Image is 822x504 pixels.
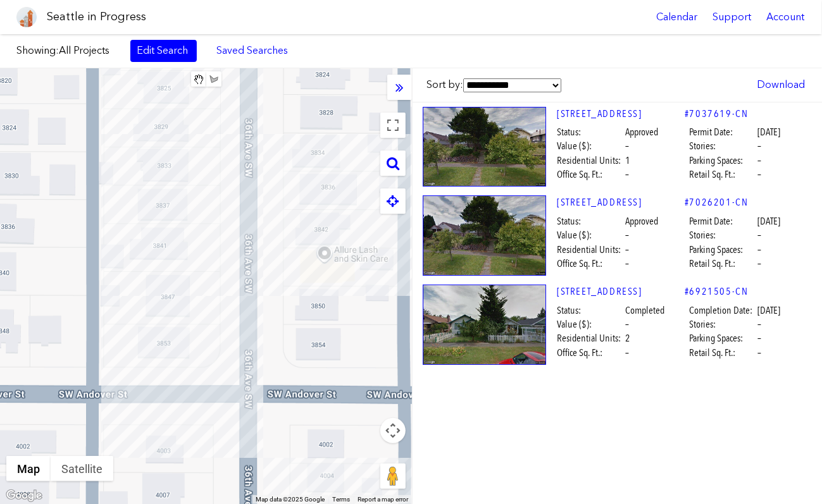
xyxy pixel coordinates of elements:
a: [STREET_ADDRESS] [557,107,685,121]
button: Show satellite imagery [51,456,113,481]
span: 1 [625,154,630,168]
span: Retail Sq. Ft.: [689,257,756,271]
span: All Projects [59,44,109,56]
a: Saved Searches [209,40,295,61]
a: Open this area in Google Maps (opens a new window) [3,488,45,504]
span: Value ($): [557,228,623,242]
span: Office Sq. Ft.: [557,257,623,271]
a: [STREET_ADDRESS] [557,195,685,209]
img: favicon-96x96.png [16,7,37,27]
span: – [757,346,761,360]
span: – [757,243,761,257]
span: Permit Date: [689,214,756,228]
img: 3844_36TH_AVE_SW_SEATTLE.jpg [423,285,546,365]
span: Value ($): [557,317,623,331]
a: #6921505-CN [685,285,749,298]
select: Sort by: [463,78,561,92]
span: Retail Sq. Ft.: [689,168,756,181]
span: – [757,139,761,153]
span: Value ($): [557,139,623,153]
span: – [757,331,761,345]
label: Showing: [16,44,118,58]
span: – [625,317,629,331]
img: Google [3,488,45,504]
span: 2 [625,331,630,345]
span: Permit Date: [689,125,756,139]
span: Status: [557,125,623,139]
a: [STREET_ADDRESS] [557,285,685,298]
span: Retail Sq. Ft.: [689,346,756,360]
span: [DATE] [757,304,780,317]
button: Toggle fullscreen view [380,113,406,138]
span: Completion Date: [689,304,756,317]
button: Show street map [6,456,51,481]
span: – [757,257,761,271]
a: Download [750,74,811,95]
a: Terms [332,496,350,503]
span: Parking Spaces: [689,154,756,168]
a: #7037619-CN [685,107,749,121]
span: Office Sq. Ft.: [557,346,623,360]
span: – [757,168,761,181]
span: [DATE] [757,214,780,228]
button: Map camera controls [380,418,406,443]
span: Approved [625,125,658,139]
span: Stories: [689,317,756,331]
span: Stories: [689,139,756,153]
span: Map data ©2025 Google [256,496,325,503]
span: – [625,257,629,271]
span: [DATE] [757,125,780,139]
button: Draw a shape [206,71,221,87]
span: – [625,139,629,153]
span: Office Sq. Ft.: [557,168,623,181]
span: – [757,154,761,168]
span: Status: [557,304,623,317]
span: – [757,228,761,242]
span: Parking Spaces: [689,243,756,257]
img: 3847_36TH_AVE_SW_SEATTLE.jpg [423,195,546,276]
a: #7026201-CN [685,195,749,209]
span: Residential Units: [557,331,623,345]
span: – [625,346,629,360]
h1: Seattle in Progress [47,9,146,25]
a: Report a map error [358,496,408,503]
span: – [625,168,629,181]
span: Residential Units: [557,154,623,168]
span: Status: [557,214,623,228]
span: Residential Units: [557,243,623,257]
span: Stories: [689,228,756,242]
span: Approved [625,214,658,228]
span: Parking Spaces: [689,331,756,345]
img: 3845_36TH_AVE_SW_SEATTLE.jpg [423,107,546,187]
a: Edit Search [130,40,197,61]
span: Completed [625,304,664,317]
span: – [625,228,629,242]
label: Sort by: [427,78,561,92]
span: – [625,243,629,257]
button: Stop drawing [191,71,206,87]
span: – [757,317,761,331]
button: Drag Pegman onto the map to open Street View [380,464,406,489]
